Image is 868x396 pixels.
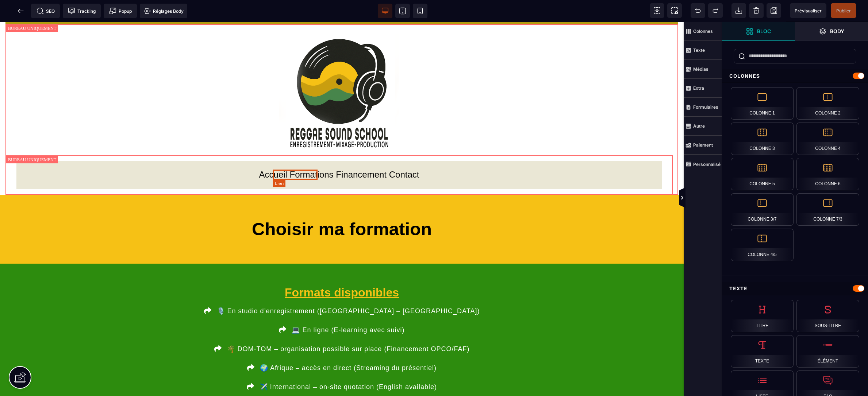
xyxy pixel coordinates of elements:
span: Formulaires [684,98,722,117]
div: Colonne 3 [731,123,794,155]
div: Colonne 4 [796,123,859,155]
div: Colonne 2 [796,87,859,120]
strong: Personnalisé [693,162,721,167]
div: Élément [796,335,859,368]
div: Colonne 4/5 [731,229,794,261]
span: Personnalisé [684,155,722,174]
strong: Médias [693,66,708,72]
span: Médias [684,60,722,79]
span: Voir mobile [413,4,427,18]
span: Autre [684,117,722,136]
span: Défaire [691,3,705,18]
div: Colonne 3/7 [731,193,794,226]
div: Titre [731,300,794,332]
button: 🌴 DOM-TOM – organisation possible sur place (Financement OPCO/FAF) [119,317,565,336]
span: Capture d'écran [667,3,682,18]
strong: Body [830,28,844,34]
span: Aperçu [790,3,826,18]
div: Texte [722,282,868,295]
div: Texte [731,335,794,368]
span: Importer [731,3,746,18]
span: Prévisualiser [795,8,822,13]
strong: Bloc [757,28,771,34]
strong: Colonnes [693,28,713,34]
span: Nettoyage [749,3,764,18]
span: Voir tablette [395,4,410,18]
span: Tracking [68,7,96,15]
span: Voir bureau [378,4,392,18]
a: Contact [389,148,419,158]
span: Extra [684,79,722,98]
div: Colonne 1 [731,87,794,120]
span: Retour [14,4,28,18]
strong: Autre [693,123,705,129]
span: Publier [836,8,851,13]
button: 🌍 Afrique – accès en direct (Streaming du présentiel) [119,336,565,355]
span: Rétablir [708,3,723,18]
span: Afficher les vues [722,187,729,209]
a: Accueil [259,148,287,158]
span: SEO [37,7,55,15]
div: Colonne 5 [731,158,794,190]
span: Réglages Body [143,7,184,15]
strong: Texte [693,47,705,53]
button: ✈️ International – on-site quotation (English available) [119,355,565,374]
span: Ouvrir les blocs [722,22,795,41]
span: Enregistrer le contenu [831,3,856,18]
span: Favicon [140,4,187,18]
div: Colonne 7/3 [796,193,859,226]
span: Texte [684,41,722,60]
div: Colonne 6 [796,158,859,190]
strong: Paiement [693,142,713,148]
a: Formations [290,148,334,158]
span: Colonnes [684,22,722,41]
span: Enregistrer [767,3,781,18]
img: 4275e03cccdd2596e6c8e3e803fb8e3d_LOGO_REGGAE_SOUND_SCHOOL_2025_.png [279,12,399,132]
a: Financement [336,148,387,158]
span: Paiement [684,136,722,155]
strong: Extra [693,85,704,91]
span: Métadata SEO [31,4,60,18]
button: 🎙️ En studio d’enregistrement ([GEOGRAPHIC_DATA] – [GEOGRAPHIC_DATA]) [119,279,565,298]
span: Voir les composants [650,3,664,18]
div: Sous-titre [796,300,859,332]
button: 💻 En ligne (E-learning avec suivi) [119,298,565,317]
div: Colonnes [722,69,868,83]
span: Code de suivi [63,4,101,18]
strong: Formulaires [693,104,718,110]
h1: Choisir ma formation [114,193,570,222]
span: Créer une alerte modale [104,4,137,18]
span: Popup [109,7,132,15]
span: Ouvrir les calques [795,22,868,41]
